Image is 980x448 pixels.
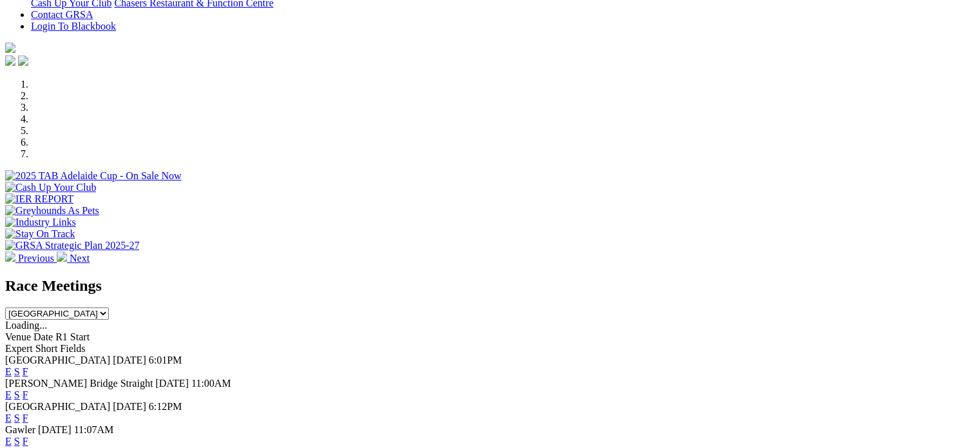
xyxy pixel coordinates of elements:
[5,277,975,295] h2: Race Meetings
[31,21,116,32] a: Login To Blackbook
[5,182,96,193] img: Cash Up Your Club
[23,366,28,377] a: F
[18,253,54,264] span: Previous
[5,43,15,53] img: logo-grsa-white.png
[113,401,146,412] span: [DATE]
[23,389,28,400] a: F
[31,9,93,20] a: Contact GRSA
[34,331,53,342] span: Date
[55,331,90,342] span: R1 Start
[5,170,182,182] img: 2025 TAB Adelaide Cup - On Sale Now
[5,217,76,228] img: Industry Links
[5,413,12,424] a: E
[5,55,15,66] img: facebook.svg
[191,378,231,389] span: 11:00AM
[23,413,28,424] a: F
[5,366,12,377] a: E
[74,424,114,435] span: 11:07AM
[14,389,20,400] a: S
[155,378,189,389] span: [DATE]
[57,251,67,262] img: chevron-right-pager-white.svg
[14,413,20,424] a: S
[35,343,58,354] span: Short
[14,366,20,377] a: S
[38,424,72,435] span: [DATE]
[5,240,139,251] img: GRSA Strategic Plan 2025-27
[70,253,90,264] span: Next
[149,355,182,365] span: 6:01PM
[5,389,12,400] a: E
[23,436,28,447] a: F
[5,401,110,412] span: [GEOGRAPHIC_DATA]
[5,253,57,264] a: Previous
[5,343,33,354] span: Expert
[113,355,146,365] span: [DATE]
[5,436,12,447] a: E
[5,228,75,240] img: Stay On Track
[5,193,73,205] img: IER REPORT
[5,320,47,331] span: Loading...
[57,253,90,264] a: Next
[5,424,35,435] span: Gawler
[18,55,28,66] img: twitter.svg
[60,343,85,354] span: Fields
[5,251,15,262] img: chevron-left-pager-white.svg
[5,331,31,342] span: Venue
[5,205,99,217] img: Greyhounds As Pets
[5,378,153,389] span: [PERSON_NAME] Bridge Straight
[14,436,20,447] a: S
[5,355,110,365] span: [GEOGRAPHIC_DATA]
[149,401,182,412] span: 6:12PM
